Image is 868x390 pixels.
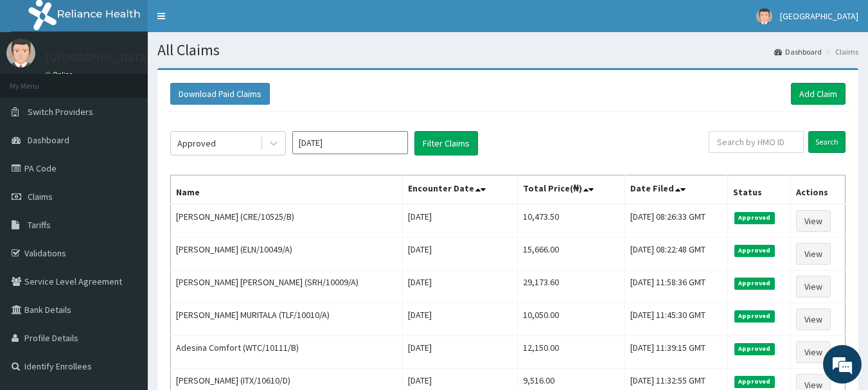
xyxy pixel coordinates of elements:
[171,336,403,369] td: Adesina Comfort (WTC/10111/B)
[171,238,403,270] td: [PERSON_NAME] (ELN/10049/A)
[171,303,403,336] td: [PERSON_NAME] MURITALA (TLF/10010/A)
[796,243,831,265] a: View
[157,42,858,58] h1: All Claims
[6,39,35,67] img: User Image
[734,278,775,289] span: Approved
[790,175,845,205] th: Actions
[518,238,624,270] td: 15,666.00
[45,70,76,79] a: Online
[709,131,804,153] input: Search by HMO ID
[791,83,846,105] a: Add Claim
[624,303,728,336] td: [DATE] 11:45:30 GMT
[28,134,69,146] span: Dashboard
[518,270,624,303] td: 29,173.60
[518,204,624,238] td: 10,473.50
[402,175,518,205] th: Encounter Date
[734,245,775,256] span: Approved
[170,83,270,105] button: Download Paid Claims
[808,131,846,153] input: Search
[756,8,772,24] img: User Image
[45,52,151,64] p: [GEOGRAPHIC_DATA]
[177,137,216,150] div: Approved
[171,204,403,238] td: [PERSON_NAME] (CRE/10525/B)
[402,303,518,336] td: [DATE]
[734,310,775,322] span: Approved
[624,204,728,238] td: [DATE] 08:26:33 GMT
[402,270,518,303] td: [DATE]
[734,343,775,355] span: Approved
[780,10,858,22] span: [GEOGRAPHIC_DATA]
[28,191,53,202] span: Claims
[518,303,624,336] td: 10,050.00
[734,212,775,224] span: Approved
[402,238,518,270] td: [DATE]
[734,376,775,387] span: Approved
[518,175,624,205] th: Total Price(₦)
[796,276,831,297] a: View
[402,204,518,238] td: [DATE]
[171,175,403,205] th: Name
[624,270,728,303] td: [DATE] 11:58:36 GMT
[28,219,51,231] span: Tariffs
[518,336,624,369] td: 12,150.00
[292,131,408,154] input: Select Month and Year
[796,308,831,330] a: View
[28,106,93,118] span: Switch Providers
[624,175,728,205] th: Date Filed
[796,210,831,232] a: View
[774,46,822,57] a: Dashboard
[402,336,518,369] td: [DATE]
[728,175,791,205] th: Status
[171,270,403,303] td: [PERSON_NAME] [PERSON_NAME] (SRH/10009/A)
[624,336,728,369] td: [DATE] 11:39:15 GMT
[624,238,728,270] td: [DATE] 08:22:48 GMT
[823,46,858,57] li: Claims
[414,131,478,155] button: Filter Claims
[796,341,831,363] a: View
